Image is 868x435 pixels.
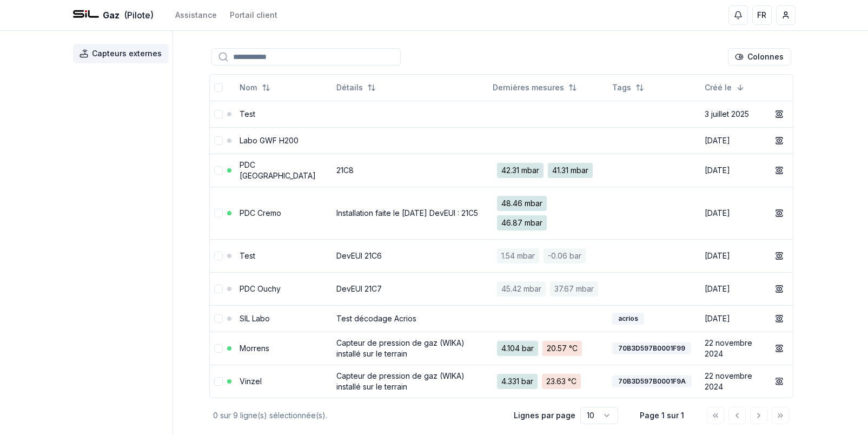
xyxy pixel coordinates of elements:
button: Sélectionner la ligne [214,252,223,260]
span: 37.67 mbar [550,281,598,296]
td: 22 novembre 2024 [700,365,766,398]
button: Sélectionner la ligne [214,344,223,353]
button: Not sorted. Click to sort ascending. [606,79,651,96]
span: 4.331 bar [497,374,538,389]
button: Sélectionner la ligne [214,209,223,217]
span: 45.42 mbar [497,281,546,296]
a: Capteurs externes [73,44,173,63]
span: Détails [336,82,363,93]
a: Labo GWF H200 [240,136,299,145]
span: 48.46 mbar [497,196,547,211]
a: DevEUI 21C7 [336,284,382,293]
td: [DATE] [700,239,766,272]
div: 70B3D597B0001F9A [612,375,692,387]
a: 1.54 mbar-0.06 bar [493,244,604,268]
button: Sélectionner la ligne [214,166,223,175]
span: 1.54 mbar [497,248,539,263]
span: Créé le [705,82,732,93]
a: Test [240,251,256,260]
button: Cocher les colonnes [728,48,791,65]
a: 4.104 bar20.57 °C [493,337,604,360]
span: 20.57 °C [542,341,582,356]
td: [DATE] [700,187,766,239]
span: 42.31 mbar [497,163,544,178]
button: Not sorted. Click to sort ascending. [486,79,584,96]
button: FR [752,5,772,25]
span: 46.87 mbar [497,215,547,230]
a: Test [240,109,256,118]
a: Portail client [230,10,278,21]
div: 70B3D597B0001F99 [612,342,691,354]
td: [DATE] [700,272,766,305]
button: Sélectionner la ligne [214,377,223,386]
a: PDC Ouchy [240,284,281,293]
button: Sélectionner la ligne [214,136,223,145]
td: 3 juillet 2025 [700,101,766,127]
span: 4.104 bar [497,341,538,356]
a: 4.331 bar23.63 °C [493,370,604,393]
a: 42.31 mbar41.31 mbar [493,159,604,182]
button: Sélectionner la ligne [214,285,223,293]
button: Not sorted. Click to sort ascending. [330,79,382,96]
td: [DATE] [700,127,766,154]
span: Tags [612,82,631,93]
a: Assistance [176,10,217,21]
button: Sélectionner la ligne [214,110,223,118]
span: Dernières mesures [493,82,564,93]
a: PDC [GEOGRAPHIC_DATA] [240,160,316,180]
span: (Pilote) [124,9,154,22]
img: SIL - Gaz Logo [73,2,99,28]
a: Capteur de pression de gaz (WIKA) installé sur le terrain [336,338,465,358]
a: Installation faite le [DATE] DevEUI : 21C5 [336,208,478,217]
a: PDC Cremo [240,208,282,217]
span: Capteurs externes [92,48,162,59]
a: 21C8 [336,166,354,175]
td: [DATE] [700,305,766,332]
button: Tout sélectionner [214,83,223,92]
a: Morrens [240,344,270,353]
span: Gaz [103,9,120,22]
span: -0.06 bar [544,248,586,263]
a: Vinzel [240,377,262,386]
button: Sélectionner la ligne [214,314,223,323]
p: Lignes par page [514,410,576,421]
a: DevEUI 21C6 [336,251,382,260]
a: 48.46 mbar46.87 mbar [493,192,604,235]
button: Sorted descending. Click to sort ascending. [698,79,751,96]
div: 0 sur 9 ligne(s) sélectionnée(s). [214,410,497,421]
div: Page 1 sur 1 [635,410,690,421]
span: 23.63 °C [542,374,581,389]
a: Gaz(Pilote) [73,9,154,22]
span: FR [757,10,766,21]
span: Nom [240,82,257,93]
button: Not sorted. Click to sort ascending. [234,79,277,96]
a: SIL Labo [240,314,270,323]
span: 41.31 mbar [548,163,593,178]
a: 45.42 mbar37.67 mbar [493,277,604,301]
a: Test décodage Acrios [336,314,416,323]
td: [DATE] [700,154,766,187]
a: Capteur de pression de gaz (WIKA) installé sur le terrain [336,371,465,391]
div: acrios [612,313,644,325]
td: 22 novembre 2024 [700,332,766,365]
